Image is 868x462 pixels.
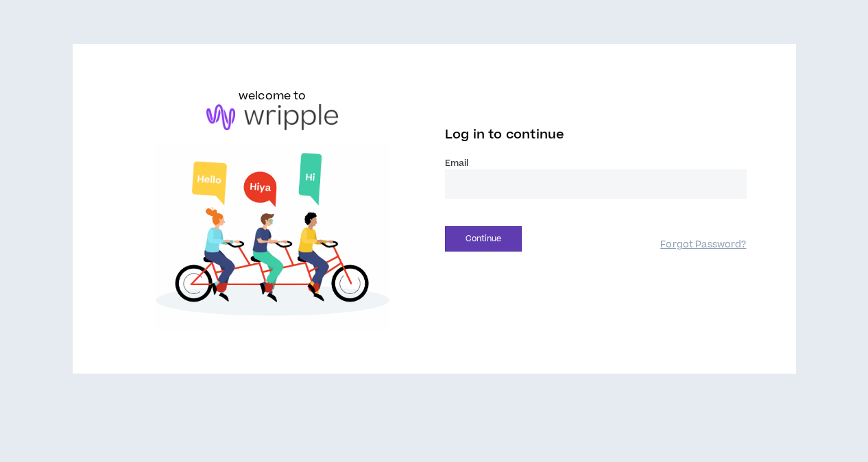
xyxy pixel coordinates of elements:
[206,104,338,130] img: logo-brand.png
[445,126,564,143] span: Log in to continue
[239,88,306,104] h6: welcome to
[445,157,747,169] label: Email
[445,226,522,252] button: Continue
[122,144,424,330] img: Welcome to Wripple
[660,239,746,252] a: Forgot Password?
